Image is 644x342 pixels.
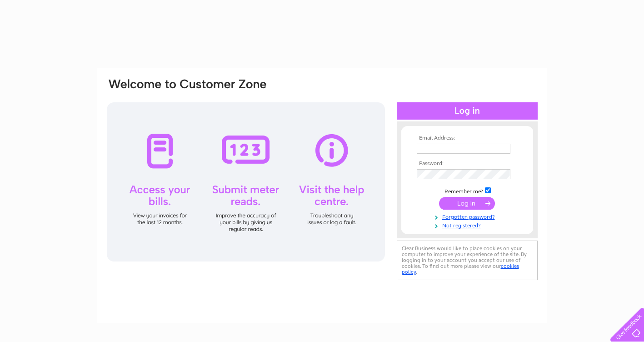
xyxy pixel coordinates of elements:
[414,161,520,167] th: Password:
[397,241,538,280] div: Clear Business would like to place cookies on your computer to improve your experience of the sit...
[414,135,520,141] th: Email Address:
[414,186,520,195] td: Remember me?
[402,263,519,275] a: cookies policy
[439,197,495,210] input: Submit
[417,212,520,221] a: Forgotten password?
[417,221,520,229] a: Not registered?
